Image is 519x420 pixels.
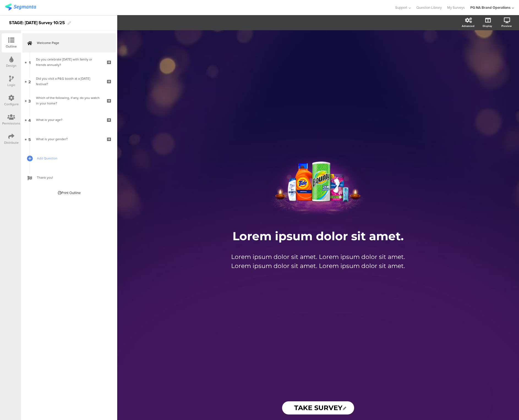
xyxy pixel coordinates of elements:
a: 2 Did you visit a P&G booth at a [DATE] festival? [22,72,116,91]
a: Welcome Page [22,33,116,52]
span: Welcome Page [37,40,107,46]
div: STAGE: [DATE] Survey 10/25 [9,18,65,27]
p: Lorem ipsum dolor sit amet. Lorem ipsum dolor sit amet. Lorem ipsum dolor sit amet. Lorem ipsum d... [222,252,414,270]
div: Distribute [4,140,19,145]
span: Support [395,5,407,10]
span: 5 [28,136,31,142]
div: Which of the following, if any, do you watch in your home? [36,95,102,106]
div: Configure [4,102,19,107]
div: Design [6,63,17,68]
div: Do you celebrate Diwali with family or friends annually? [36,57,102,68]
a: 4 What is your age? [22,110,116,129]
div: Advanced [462,24,474,28]
div: PG NA Brand Operations [470,5,510,10]
a: 1 Do you celebrate [DATE] with family or friends annually? [22,52,116,72]
div: Permissions [2,121,20,126]
a: Thank you! [22,168,116,187]
span: Add Question [37,156,107,161]
div: Logic [7,82,15,87]
div: What is your age? [36,117,102,123]
a: 5 What is your gender? [22,129,116,149]
div: What is your gender? [36,136,102,142]
div: Print Outline [58,190,81,195]
span: 3 [28,98,31,104]
span: 1 [29,59,31,65]
div: Outline [6,44,17,49]
p: Lorem ipsum dolor sit amet. [216,229,420,243]
div: Display [483,24,492,28]
input: Start [282,401,354,415]
span: 4 [28,117,31,123]
span: Thank you! [37,175,107,180]
div: Did you visit a P&G booth at a Diwali festival? [36,76,102,87]
img: segmanta logo [5,4,36,10]
span: 2 [28,78,31,84]
a: 3 Which of the following, if any, do you watch in your home? [22,91,116,110]
div: Preview [501,24,512,28]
